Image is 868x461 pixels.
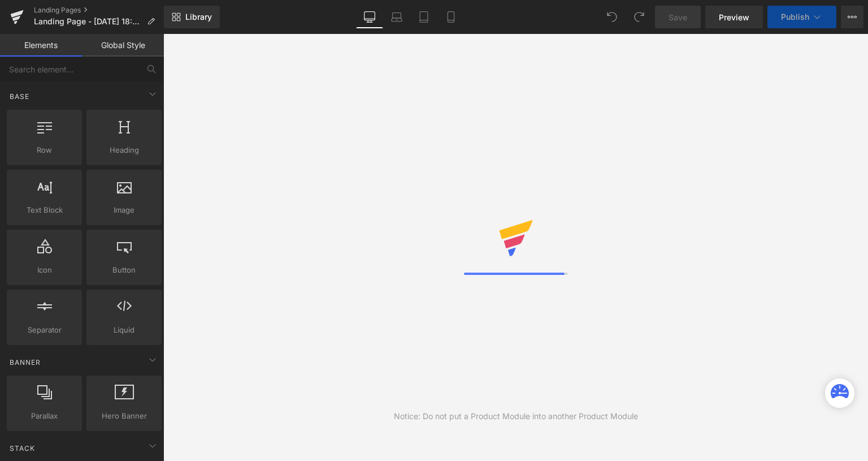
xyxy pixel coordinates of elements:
a: Global Style [82,34,164,57]
span: Liquid [90,324,158,336]
span: Library [185,12,212,22]
span: Banner [8,357,42,368]
a: New Library [164,6,220,28]
a: Laptop [383,6,410,28]
button: Publish [767,6,836,28]
a: Mobile [437,6,465,28]
button: Undo [601,6,623,28]
button: Redo [628,6,650,28]
a: Desktop [356,6,383,28]
span: Save [669,11,687,23]
span: Parallax [10,410,79,422]
span: Hero Banner [90,410,158,422]
div: Notice: Do not put a Product Module into another Product Module [394,410,638,423]
span: Stack [8,443,36,454]
a: Tablet [410,6,437,28]
span: Icon [10,264,79,276]
span: Button [90,264,158,276]
span: Heading [90,144,158,156]
span: Separator [10,324,79,336]
button: More [841,6,863,28]
span: Base [8,91,31,102]
span: Landing Page - [DATE] 18:33:37 [34,17,142,26]
span: Publish [781,12,809,21]
span: Image [90,204,158,216]
span: Row [10,144,79,156]
a: Landing Pages [34,6,164,15]
span: Preview [719,11,749,23]
span: Text Block [10,204,79,216]
a: Preview [705,6,763,28]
